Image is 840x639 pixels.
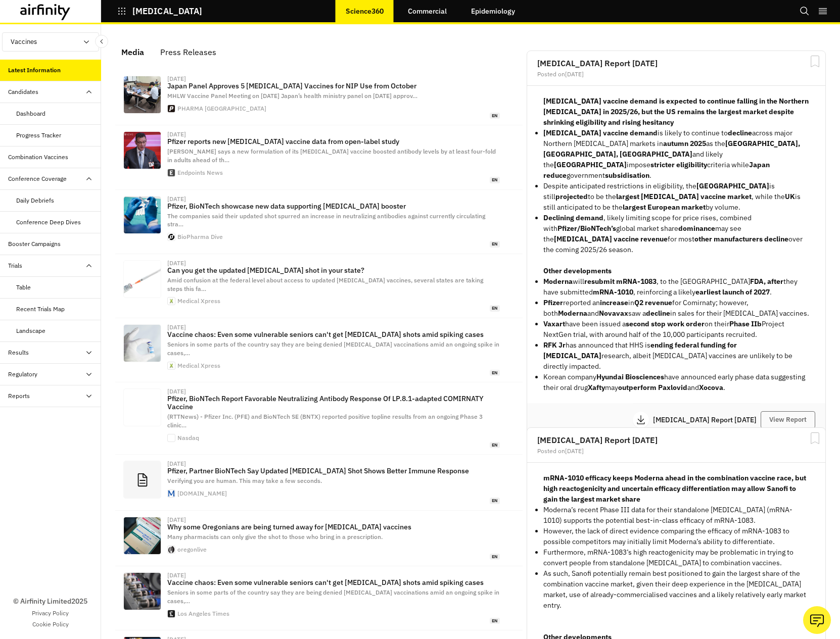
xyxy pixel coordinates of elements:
div: Regulatory [8,370,37,379]
div: Landscape [16,326,45,335]
a: [DATE]Japan Panel Approves 5 [MEDICAL_DATA] Vaccines for NIP Use from OctoberMHLW Vaccine Panel M... [115,70,523,125]
p: However, the lack of direct evidence comparing the efficacy of mRNA-1083 to possible competitors ... [543,526,809,547]
span: en [490,442,500,449]
div: Endpoints News [177,170,223,176]
strong: Novavax [599,309,628,318]
strong: manufacturers decline [714,234,788,243]
div: Daily Debriefs [16,196,54,205]
strong: Pfizer/BioNTech’s [557,224,616,233]
a: Privacy Policy [32,609,69,618]
div: Candidates [8,87,38,96]
p: Pfizer, BioNTech showcase new data supporting [MEDICAL_DATA] booster [167,202,500,210]
strong: increase [600,298,628,307]
strong: [GEOGRAPHIC_DATA] [554,160,627,169]
svg: Bookmark Report [809,432,821,445]
img: apple-touch-icon.png [168,169,175,176]
strong: Q2 revenue [634,298,672,307]
strong: earliest launch of 2027 [695,287,770,297]
span: Many pharmacists can only give the shot to those who bring in a prescription. [167,533,383,540]
div: Latest Information [8,66,61,75]
strong: second stop work order [626,319,705,328]
div: [DOMAIN_NAME] [177,490,227,497]
div: Recent Trials Map [16,305,65,314]
div: Trials [8,261,22,270]
div: Combination Vaccines [8,153,68,162]
p: [MEDICAL_DATA] [132,7,202,16]
strong: largest European market [623,203,706,212]
span: en [490,241,500,248]
strong: decline [728,128,752,137]
p: , likely limiting scope for price rises, combined with global market share may see the for most o... [543,213,809,255]
strong: [MEDICAL_DATA] vaccine revenue [554,234,668,243]
strong: stricter eligibility [650,160,707,169]
strong: Pfizer [543,298,563,307]
p: Despite anticipated restrictions in eligibility, the is still to be the , while the is still anti... [543,181,809,213]
strong: [MEDICAL_DATA] vaccine demand is expected to continue falling in the Northern [MEDICAL_DATA] in 2... [543,96,809,127]
div: BioPharma Dive [177,234,223,240]
strong: mRNA-1010 efficacy keeps Moderna ahead in the combination vaccine race, but high reactogenicity a... [543,473,806,504]
p: will , to the [GEOGRAPHIC_DATA] they have submitted , reinforcing a likely . [543,276,809,298]
strong: resubmit mRNA-1083 [584,277,657,286]
strong: Declining demand [543,213,603,222]
img: web-app-manifest-512x512.png [168,298,175,305]
strong: Xocova [699,383,723,392]
img: Albert-Bourla-Pfizer-Getty-social1.jpg [124,132,161,169]
div: Results [8,348,29,357]
a: [DATE]Pfizer, BioNTech Report Favorable Neutralizing Antibody Response Of LP.8.1-adapted COMIRNAT... [115,382,523,455]
p: [MEDICAL_DATA] Report [DATE] [653,416,761,423]
strong: mRNA-1010 [593,287,633,297]
p: Pfizer, BioNTech Report Favorable Neutralizing Antibody Response Of LP.8.1-adapted COMIRNATY Vaccine [167,395,500,411]
div: [DATE] [167,196,186,202]
span: en [490,618,500,624]
img: 0902-Q19%20Total%20Markets%20photos%20and%20gif_CC8.jpg [124,389,161,426]
strong: RFK Jr [543,340,566,350]
p: Korean company have announced early phase data suggesting their oral drug may and . [543,372,809,393]
span: Amid confusion at the federal level about access to updated [MEDICAL_DATA] vaccines, several stat... [167,276,483,292]
div: Press Releases [160,44,216,60]
span: en [490,554,500,560]
span: Verifying you are human. This may take a few seconds. [167,477,322,484]
strong: Moderna [558,309,587,318]
button: Ask our analysts [803,606,831,634]
img: faviconV2 [168,490,175,497]
strong: largest [MEDICAL_DATA] vaccine market [616,192,752,201]
strong: [GEOGRAPHIC_DATA] [696,181,769,190]
div: Posted on [DATE] [537,71,815,77]
div: [DATE] [167,388,186,395]
span: en [490,113,500,119]
a: Cookie Policy [32,620,69,629]
span: (RTTNews) - Pfizer Inc. (PFE) and BioNTech SE (BNTX) reported positive topline results from an on... [167,413,483,429]
button: Search [800,3,810,20]
div: Media [121,44,144,60]
strong: UK [785,192,795,201]
strong: other [694,234,712,243]
div: Medical Xpress [177,298,220,304]
div: [DATE] [167,461,186,467]
strong: outperform Paxlovid [618,383,687,392]
button: [MEDICAL_DATA] [117,3,202,20]
div: [DATE] [167,76,186,82]
img: JMIBKPMU6JAHJOMXKCN3V5RXWY.jpg [124,517,161,554]
div: Progress Tracker [16,131,61,140]
p: Furthermore, mRNA-1083’s high reactogenicity may be problematic in trying to convert people from ... [543,547,809,568]
div: Posted on [DATE] [537,448,815,454]
p: Pfizer reports new [MEDICAL_DATA] vaccine data from open-label study [167,137,500,145]
p: As such, Sanofi potentially remain best positioned to gain the largest share of the combination v... [543,568,809,611]
p: Can you get the updated [MEDICAL_DATA] shot in your state? [167,266,500,274]
span: MHLW Vaccine Panel Meeting on [DATE] Japan’s health ministry panel on [DATE] approv… [167,92,417,100]
strong: Phase IIb [729,319,762,328]
p: © Airfinity Limited 2025 [13,596,87,607]
div: Table [16,283,31,292]
p: Science360 [346,7,384,15]
strong: autumn 2025 [663,139,706,148]
img: apple-touch-icon.png [168,610,175,617]
div: [DATE] [167,572,186,578]
img: %E2%97%86%E4%BB%8A%E5%B9%B4%E5%BA%A6%E3%81%AE%E5%AE%9A%E6%9C%9F%E6%8E%A5%E7%A8%AE%E3%81%A7%E4%BD%... [124,76,161,113]
div: [DATE] [167,131,186,137]
p: Vaccine chaos: Even some vulnerable seniors can't get [MEDICAL_DATA] shots amid spiking cases [167,330,500,338]
span: The companies said their updated shot spurred an increase in neutralizing antibodies against curr... [167,212,485,228]
span: [PERSON_NAME] says a new formulation of its [MEDICAL_DATA] vaccine boosted antibody levels by at ... [167,148,496,164]
div: oregonlive [177,547,207,553]
div: Conference Deep Dives [16,218,81,227]
a: [DATE]Pfizer reports new [MEDICAL_DATA] vaccine data from open-label study[PERSON_NAME] says a ne... [115,125,523,189]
